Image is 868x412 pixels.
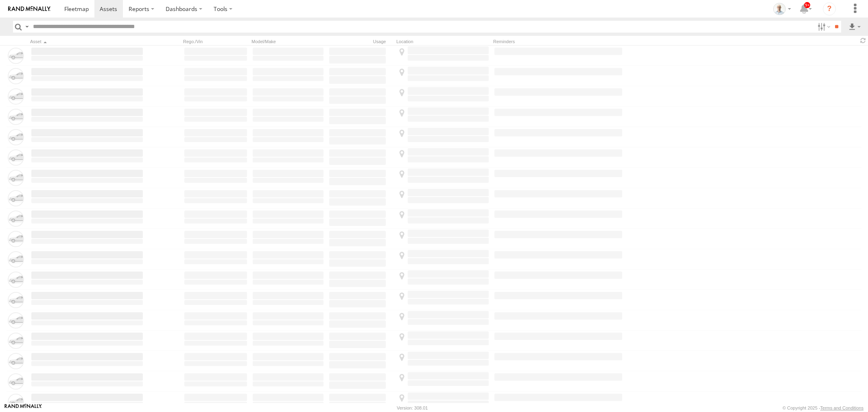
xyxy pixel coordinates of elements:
[396,39,490,44] div: Location
[328,39,393,44] div: Usage
[493,39,623,44] div: Reminders
[783,405,864,410] div: © Copyright 2025 -
[4,404,42,412] a: Visit our Website
[24,21,30,33] label: Search Query
[8,6,50,12] img: rand-logo.svg
[397,405,428,410] div: Version: 308.01
[770,3,794,15] div: Kurt Byers
[848,21,861,33] label: Export results as...
[251,39,325,44] div: Model/Make
[820,405,864,410] a: Terms and Conditions
[183,39,248,44] div: Rego./Vin
[823,2,836,15] i: ?
[858,37,868,44] span: Refresh
[814,21,832,33] label: Search Filter Options
[30,39,144,44] div: Click to Sort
